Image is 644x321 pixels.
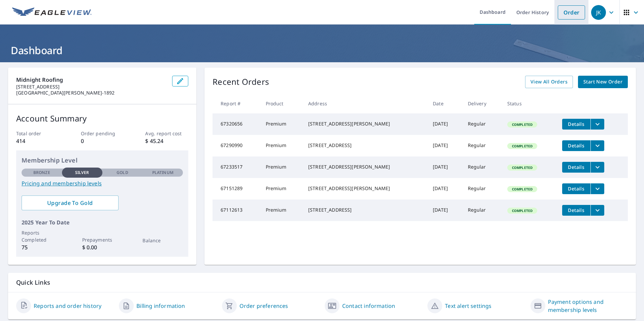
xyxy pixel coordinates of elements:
div: JK [591,5,606,20]
button: filesDropdownBtn-67290990 [590,140,604,151]
p: Recent Orders [213,76,269,88]
span: Completed [508,144,537,148]
th: Address [303,94,427,113]
span: View All Orders [530,78,568,86]
span: Completed [508,122,537,127]
div: [STREET_ADDRESS] [308,207,422,213]
td: Premium [260,135,303,156]
a: Payment options and membership levels [548,298,628,314]
span: Completed [508,165,537,170]
p: $ 45.24 [145,137,188,145]
a: View All Orders [525,76,573,88]
th: Delivery [462,94,502,113]
button: filesDropdownBtn-67320656 [590,119,604,130]
td: 67320656 [213,113,260,135]
a: Reports and order history [34,302,101,310]
th: Date [427,94,462,113]
p: 0 [81,137,124,145]
p: 75 [22,243,62,251]
a: Start New Order [578,76,628,88]
div: [STREET_ADDRESS][PERSON_NAME] [308,164,422,170]
p: Total order [16,130,59,137]
th: Status [502,94,557,113]
td: Regular [462,113,502,135]
span: Start New Order [583,78,622,86]
p: Quick Links [16,278,628,287]
span: Completed [508,187,537,191]
td: Regular [462,200,502,221]
p: 2025 Year To Date [22,218,183,226]
td: Premium [260,156,303,178]
span: Details [566,142,586,149]
p: Midnight Roofing [16,76,167,84]
th: Report # [213,94,260,113]
a: Order preferences [239,302,288,310]
a: Order [558,5,585,20]
p: Platinum [152,170,173,176]
p: Silver [75,170,89,176]
p: Balance [142,237,183,244]
p: Membership Level [22,156,183,165]
a: Text alert settings [445,302,491,310]
th: Product [260,94,303,113]
button: filesDropdownBtn-67233517 [590,162,604,173]
div: [STREET_ADDRESS][PERSON_NAME] [308,120,422,127]
p: [STREET_ADDRESS] [16,84,167,90]
button: detailsBtn-67151289 [562,183,590,194]
td: [DATE] [427,135,462,156]
p: Gold [117,170,128,176]
a: Billing information [136,302,185,310]
p: Bronze [33,170,50,176]
td: [DATE] [427,113,462,135]
button: filesDropdownBtn-67112613 [590,205,604,216]
div: [STREET_ADDRESS][PERSON_NAME] [308,185,422,192]
td: [DATE] [427,156,462,178]
td: Regular [462,135,502,156]
td: Premium [260,178,303,200]
p: 414 [16,137,59,145]
td: 67112613 [213,200,260,221]
td: Premium [260,113,303,135]
h1: Dashboard [8,43,636,57]
span: Details [566,164,586,170]
button: detailsBtn-67233517 [562,162,590,173]
td: Regular [462,178,502,200]
p: $ 0.00 [82,243,123,251]
td: [DATE] [427,200,462,221]
td: 67233517 [213,156,260,178]
span: Upgrade To Gold [27,199,113,207]
span: Details [566,207,586,213]
p: Reports Completed [22,229,62,243]
span: Details [566,185,586,192]
p: Avg. report cost [145,130,188,137]
a: Pricing and membership levels [22,179,183,187]
td: [DATE] [427,178,462,200]
button: detailsBtn-67112613 [562,205,590,216]
button: detailsBtn-67290990 [562,140,590,151]
button: filesDropdownBtn-67151289 [590,183,604,194]
a: Upgrade To Gold [22,195,119,210]
div: [STREET_ADDRESS] [308,142,422,149]
p: Account Summary [16,112,188,124]
span: Details [566,121,586,127]
td: 67151289 [213,178,260,200]
button: detailsBtn-67320656 [562,119,590,130]
p: Prepayments [82,236,123,243]
span: Completed [508,208,537,213]
a: Contact information [342,302,395,310]
p: Order pending [81,130,124,137]
td: Regular [462,156,502,178]
td: 67290990 [213,135,260,156]
td: Premium [260,200,303,221]
p: [GEOGRAPHIC_DATA][PERSON_NAME]-1892 [16,90,167,96]
img: EV Logo [12,7,92,17]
